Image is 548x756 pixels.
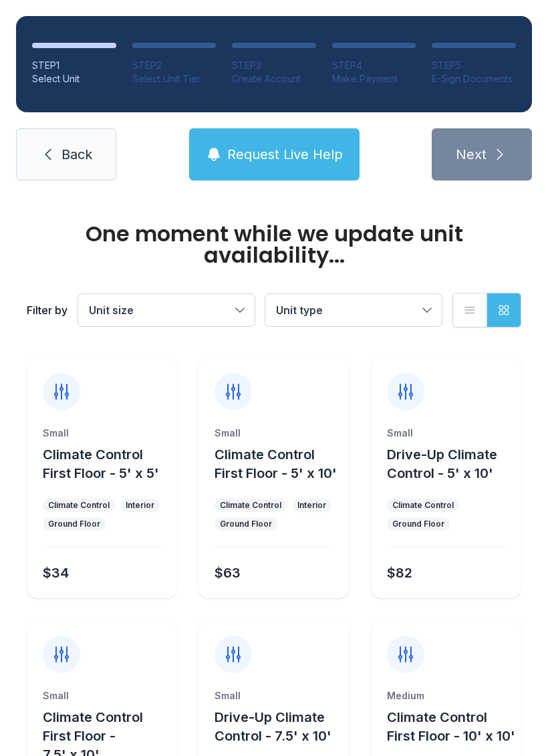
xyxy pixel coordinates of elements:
div: $34 [43,563,69,582]
div: Small [215,426,333,440]
div: Small [387,426,505,440]
span: Drive-Up Climate Control - 5' x 10' [387,447,497,481]
div: Interior [126,500,154,511]
span: Climate Control First Floor - 10' x 10' [387,709,515,744]
span: Back [61,145,92,164]
span: Climate Control First Floor - 5' x 10' [215,447,337,481]
button: Drive-Up Climate Control - 5' x 10' [387,445,516,483]
button: Unit type [265,294,442,326]
span: Unit type [276,303,323,317]
div: Select Unit [32,72,116,86]
div: STEP 2 [132,59,217,72]
div: Small [215,689,333,703]
div: Small [43,689,161,703]
div: STEP 5 [432,59,516,72]
div: Small [43,426,161,440]
div: Make Payment [332,72,416,86]
div: $82 [387,563,412,582]
button: Climate Control First Floor - 5' x 5' [43,445,172,483]
span: Unit size [89,303,134,317]
div: E-Sign Documents [432,72,516,86]
div: Climate Control [220,500,281,511]
span: Next [456,145,487,164]
span: Drive-Up Climate Control - 7.5' x 10' [215,709,331,744]
div: One moment while we update unit availability... [27,223,521,266]
span: Request Live Help [227,145,343,164]
span: Climate Control First Floor - 5' x 5' [43,447,159,481]
button: Climate Control First Floor - 10' x 10' [387,708,516,745]
div: Ground Floor [48,519,100,529]
div: Create Account [232,72,316,86]
button: Climate Control First Floor - 5' x 10' [215,445,344,483]
div: Filter by [27,302,67,318]
div: STEP 3 [232,59,316,72]
div: Medium [387,689,505,703]
button: Unit size [78,294,255,326]
div: STEP 1 [32,59,116,72]
div: Interior [297,500,326,511]
div: Climate Control [392,500,454,511]
div: Climate Control [48,500,110,511]
div: Ground Floor [392,519,444,529]
div: $63 [215,563,241,582]
div: Ground Floor [220,519,272,529]
div: Select Unit Tier [132,72,217,86]
button: Drive-Up Climate Control - 7.5' x 10' [215,708,344,745]
div: STEP 4 [332,59,416,72]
